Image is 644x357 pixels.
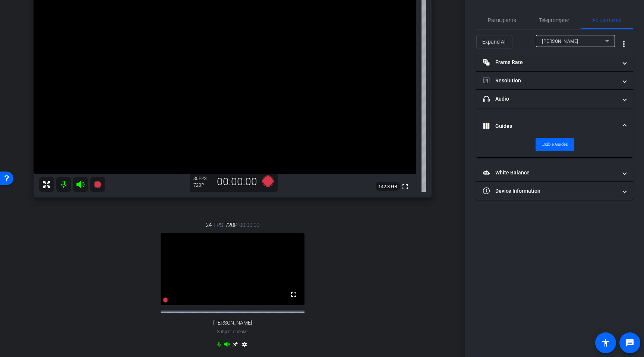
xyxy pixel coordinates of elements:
mat-expansion-panel-header: Resolution [476,72,633,89]
span: FPS [199,176,206,181]
span: Teleprompter [539,18,569,23]
mat-panel-title: Frame Rate [483,59,617,66]
span: FPS [214,221,223,229]
div: 30 [193,176,212,181]
mat-expansion-panel-header: Guides [476,114,633,138]
mat-panel-title: Guides [483,122,617,130]
mat-icon: fullscreen [289,290,298,299]
span: 142.3 GB [376,182,400,191]
div: 00:00:00 [212,176,262,188]
span: Enable Guides [542,139,568,150]
mat-expansion-panel-header: Frame Rate [476,53,633,71]
span: 720P [225,221,237,229]
span: 00:00:00 [239,221,259,229]
mat-panel-title: Device Information [483,187,617,195]
mat-panel-title: Resolution [483,77,617,85]
span: Subject [217,328,249,335]
mat-expansion-panel-header: Device Information [476,182,633,200]
div: Guides [476,138,633,157]
mat-panel-title: White Balance [483,169,617,177]
span: - [232,329,233,334]
span: [PERSON_NAME] [213,320,252,326]
mat-expansion-panel-header: White Balance [476,164,633,181]
mat-icon: settings [240,341,249,350]
span: Chrome [233,330,249,334]
mat-icon: accessibility [601,338,610,347]
span: Expand All [482,35,506,49]
button: Expand All [476,35,512,48]
div: 720P [193,182,212,188]
mat-panel-title: Audio [483,95,617,103]
span: Participants [488,18,516,23]
mat-icon: more_vert [619,40,628,48]
button: More Options for Adjustments Panel [615,35,633,53]
button: Enable Guides [536,138,574,151]
mat-expansion-panel-header: Audio [476,90,633,108]
span: [PERSON_NAME] [542,39,578,44]
mat-icon: fullscreen [401,182,410,191]
mat-icon: message [625,338,634,347]
span: 24 [206,221,212,229]
span: Adjustments [592,18,622,23]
